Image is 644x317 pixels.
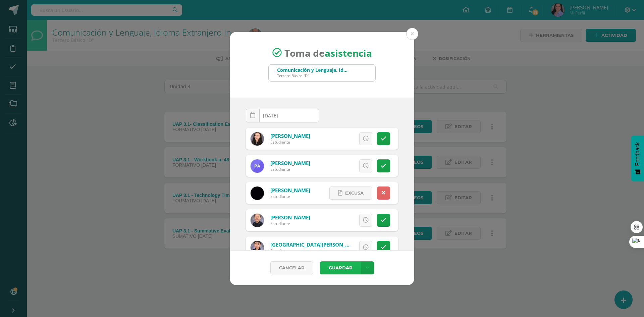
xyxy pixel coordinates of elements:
[270,166,310,172] div: Estudiante
[270,133,310,139] a: [PERSON_NAME]
[329,187,372,200] a: Excusa
[270,221,310,226] div: Estudiante
[325,46,372,59] strong: asistencia
[270,194,310,199] div: Estudiante
[635,142,641,166] span: Feedback
[277,73,347,78] div: Tercero Básico "D"
[284,46,372,59] span: Toma de
[251,187,264,200] img: a195c513ee2c67c6f39de344566f267e.png
[251,214,264,227] img: 415984d11082f0be8244a327f5c9da5c.png
[270,248,351,254] div: Estudiante
[251,159,264,173] img: 33d3253418f4623e6b3e9d7272d5563e.png
[277,67,347,73] div: Comunicación y Lenguaje, Idioma Extranjero Inglés
[345,187,364,199] span: Excusa
[251,241,264,254] img: 853cb1788cc2588d319d72cdc1adae18.png
[270,187,310,194] a: [PERSON_NAME]
[406,28,418,40] button: Close (Esc)
[246,109,319,122] input: Fecha de Inasistencia
[270,139,310,145] div: Estudiante
[269,65,375,81] input: Busca un grado o sección aquí...
[251,132,264,146] img: dfae40ae56e2ee06c4f12e1137f6d227.png
[270,241,362,248] a: [GEOGRAPHIC_DATA][PERSON_NAME]
[320,261,361,274] button: Guardar
[631,136,644,181] button: Feedback - Mostrar encuesta
[270,214,310,221] a: [PERSON_NAME]
[270,261,313,274] a: Cancelar
[270,160,310,166] a: [PERSON_NAME]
